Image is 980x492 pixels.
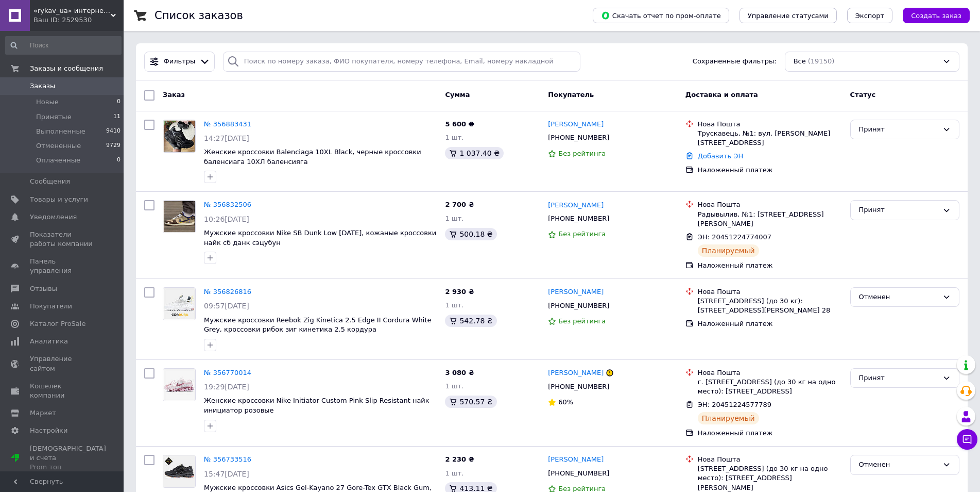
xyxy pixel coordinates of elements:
[548,287,604,297] a: [PERSON_NAME]
[546,212,611,225] div: [PHONE_NUMBER]
[850,91,876,99] span: Статус
[740,8,837,23] button: Управление статусами
[445,147,504,159] div: 1 037.40 ₴
[30,319,85,329] span: Каталог ProSale
[546,380,611,393] div: [PHONE_NUMBER]
[698,166,842,175] div: Наложенный платеж
[33,15,124,25] div: Ваш ID: 2529530
[164,57,196,67] span: Фильтры
[163,288,195,320] img: Фото товару
[204,148,421,166] a: Женские кроссовки Balenciaga 10XL Black, черные кроссовки баленсиага 10ХЛ баленсияга
[548,91,594,99] span: Покупатель
[204,369,251,376] a: № 356770014
[30,257,95,275] span: Панель управления
[445,369,474,376] span: 3 080 ₴
[163,91,185,99] span: Заказ
[808,57,835,65] span: (19150)
[445,469,463,477] span: 1 шт.
[693,57,777,67] span: Сохраненные фильтры:
[30,284,57,293] span: Отзывы
[5,36,122,55] input: Поиск
[30,463,106,472] div: Prom топ
[117,97,121,107] span: 0
[698,401,771,408] span: ЭН: 20451224577789
[859,292,938,303] div: Отменен
[445,455,474,463] span: 2 230 ₴
[33,6,111,15] span: «rykav_ua» интернет магазин одежды и обуви
[204,215,249,223] span: 10:26[DATE]
[36,141,81,151] span: Отмененные
[911,12,961,20] span: Создать заказ
[30,177,70,186] span: Сообщения
[593,8,729,23] button: Скачать отчет по пром-оплате
[204,134,249,142] span: 14:27[DATE]
[204,455,251,463] a: № 356733516
[204,316,431,334] a: Мужские кроссовки Reebok Zig Kinetica 2.5 Edge II Cordura White Grey, кроссовки рибок зиг кинетик...
[748,12,829,20] span: Управление статусами
[445,228,496,240] div: 500.18 ₴
[204,120,251,128] a: № 356883431
[698,297,842,315] div: [STREET_ADDRESS] (до 30 кг): [STREET_ADDRESS][PERSON_NAME] 28
[163,455,195,487] img: Фото товару
[36,156,80,165] span: Оплаченные
[957,429,977,450] button: Чат с покупателем
[36,112,72,122] span: Принятые
[204,397,429,414] a: Женские кроссовки Nike Initiator Custom Pink Slip Resistant найк инициатор розовые
[558,150,606,157] span: Без рейтинга
[546,131,611,144] div: [PHONE_NUMBER]
[548,368,604,378] a: [PERSON_NAME]
[445,396,496,408] div: 570.57 ₴
[548,455,604,465] a: [PERSON_NAME]
[698,378,842,396] div: г. [STREET_ADDRESS] (до 30 кг на одно место): [STREET_ADDRESS]
[30,195,88,204] span: Товары и услуги
[163,201,195,233] img: Фото товару
[117,156,121,165] span: 0
[30,426,67,435] span: Настройки
[30,408,56,418] span: Маркет
[445,91,470,99] span: Сумма
[698,210,842,228] div: Радывылив, №1: [STREET_ADDRESS][PERSON_NAME]
[548,120,604,129] a: [PERSON_NAME]
[30,212,77,222] span: Уведомления
[903,8,970,23] button: Создать заказ
[30,354,95,373] span: Управление сайтом
[859,373,938,384] div: Принят
[204,229,436,247] span: Мужские кроссовки Nike SB Dunk Low [DATE], кожаные кроссовки найк сб данк сэцубун
[855,12,884,20] span: Экспорт
[204,201,251,208] a: № 356832506
[698,152,743,160] a: Добавить ЭН
[445,382,463,390] span: 1 шт.
[30,444,106,472] span: [DEMOGRAPHIC_DATA] и счета
[36,97,59,107] span: Новые
[30,64,103,73] span: Заказы и сообщения
[445,301,463,309] span: 1 шт.
[223,52,581,72] input: Поиск по номеру заказа, ФИО покупателя, номеру телефона, Email, номеру накладной
[698,120,842,129] div: Нова Пошта
[204,288,251,296] a: № 356826816
[698,429,842,438] div: Наложенный платеж
[445,215,463,222] span: 1 шт.
[698,200,842,209] div: Нова Пошта
[698,412,759,424] div: Планируемый
[698,244,759,257] div: Планируемый
[546,299,611,313] div: [PHONE_NUMBER]
[445,288,474,296] span: 2 930 ₴
[558,398,573,406] span: 60%
[698,455,842,464] div: Нова Пошта
[204,470,249,478] span: 15:47[DATE]
[847,8,892,23] button: Экспорт
[445,315,496,327] div: 542.78 ₴
[698,261,842,270] div: Наложенный платеж
[794,57,806,67] span: Все
[548,201,604,210] a: [PERSON_NAME]
[204,302,249,310] span: 09:57[DATE]
[106,141,121,151] span: 9729
[445,120,474,128] span: 5 600 ₴
[204,383,249,391] span: 19:29[DATE]
[163,120,195,152] img: Фото товару
[698,319,842,329] div: Наложенный платеж
[163,368,196,401] a: Фото товару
